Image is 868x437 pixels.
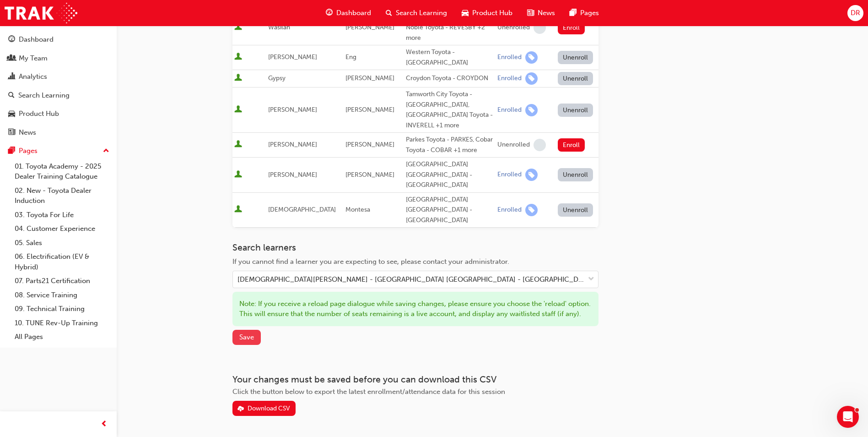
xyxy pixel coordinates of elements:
[8,55,15,63] span: people-icon
[525,51,538,64] span: learningRecordVerb_ENROLL-icon
[4,124,113,141] a: News
[318,4,378,22] a: guage-iconDashboard
[406,12,494,44] div: Noble Toyota - CHULLORA, Noble Toyota - REVESBY +2 more
[406,89,494,131] div: Tamworth City Toyota - [GEOGRAPHIC_DATA], [GEOGRAPHIC_DATA] Toyota - INVERELL +1 more
[232,401,296,416] button: Download CSV
[837,406,859,428] iframe: Intercom live chat
[4,142,113,159] button: Pages
[239,333,254,341] span: Save
[558,72,593,85] button: Unenroll
[11,208,113,222] a: 03. Toyota For Life
[345,53,356,61] span: Eng
[454,4,520,22] a: car-iconProduct Hub
[19,34,54,45] div: Dashboard
[234,74,242,83] span: User is active
[497,106,522,115] div: Enrolled
[19,127,36,138] div: News
[534,139,546,151] span: learningRecordVerb_NONE-icon
[538,8,555,18] span: News
[472,8,512,18] span: Product Hub
[558,138,585,152] button: Enroll
[406,73,494,84] div: Croydon Toyota - CROYDON
[19,109,59,119] div: Product Hub
[562,4,606,22] a: pages-iconPages
[326,7,333,19] span: guage-icon
[525,169,538,181] span: learningRecordVerb_ENROLL-icon
[11,236,113,250] a: 05. Sales
[232,330,261,345] button: Save
[558,168,593,181] button: Unenroll
[8,73,15,81] span: chart-icon
[11,288,113,302] a: 08. Service Training
[386,7,392,19] span: search-icon
[268,206,336,213] span: [DEMOGRAPHIC_DATA]
[4,50,113,67] a: My Team
[268,74,286,82] span: Gypsy
[406,195,494,226] div: [GEOGRAPHIC_DATA] [GEOGRAPHIC_DATA] - [GEOGRAPHIC_DATA]
[11,316,113,330] a: 10. TUNE Rev-Up Training
[8,110,15,118] span: car-icon
[234,105,242,115] span: User is active
[8,36,15,44] span: guage-icon
[4,68,113,85] a: Analytics
[497,141,530,149] div: Unenrolled
[11,274,113,288] a: 07. Parts21 Certification
[462,7,469,19] span: car-icon
[268,141,317,148] span: [PERSON_NAME]
[234,170,242,180] span: User is active
[534,22,546,34] span: learningRecordVerb_NONE-icon
[4,87,113,104] a: Search Learning
[525,72,538,85] span: learningRecordVerb_ENROLL-icon
[268,23,290,31] span: Wasilah
[497,23,530,32] div: Unenrolled
[232,257,509,266] span: If you cannot find a learner you are expecting to see, please contact your administrator.
[497,53,522,62] div: Enrolled
[8,92,15,100] span: search-icon
[520,4,562,22] a: news-iconNews
[570,7,577,19] span: pages-icon
[497,206,522,214] div: Enrolled
[8,147,15,155] span: pages-icon
[345,171,394,179] span: [PERSON_NAME]
[234,53,242,62] span: User is active
[345,141,394,148] span: [PERSON_NAME]
[345,74,394,82] span: [PERSON_NAME]
[851,8,860,18] span: DR
[268,106,317,114] span: [PERSON_NAME]
[237,405,244,413] span: download-icon
[558,21,585,34] button: Enroll
[336,8,371,18] span: Dashboard
[378,4,454,22] a: search-iconSearch Learning
[406,47,494,68] div: Western Toyota - [GEOGRAPHIC_DATA]
[525,104,538,116] span: learningRecordVerb_ENROLL-icon
[345,23,394,31] span: [PERSON_NAME]
[11,302,113,316] a: 09. Technical Training
[232,292,598,326] div: Note: If you receive a reload page dialogue while saving changes, please ensure you choose the 'r...
[268,53,317,61] span: [PERSON_NAME]
[19,146,38,156] div: Pages
[4,31,113,48] a: Dashboard
[406,159,494,191] div: [GEOGRAPHIC_DATA] [GEOGRAPHIC_DATA] - [GEOGRAPHIC_DATA]
[497,170,522,179] div: Enrolled
[11,250,113,274] a: 06. Electrification (EV & Hybrid)
[345,106,394,114] span: [PERSON_NAME]
[4,29,113,142] button: DashboardMy TeamAnalyticsSearch LearningProduct HubNews
[527,7,534,19] span: news-icon
[497,74,522,83] div: Enrolled
[588,273,594,285] span: down-icon
[19,71,47,82] div: Analytics
[5,3,77,23] img: Trak
[237,274,585,285] div: [DEMOGRAPHIC_DATA][PERSON_NAME] - [GEOGRAPHIC_DATA] [GEOGRAPHIC_DATA] - [GEOGRAPHIC_DATA]
[101,419,108,430] span: prev-icon
[8,129,15,137] span: news-icon
[268,171,317,179] span: [PERSON_NAME]
[396,8,447,18] span: Search Learning
[103,145,109,157] span: up-icon
[580,8,599,18] span: Pages
[248,404,290,412] div: Download CSV
[558,203,593,217] button: Unenroll
[232,374,598,385] h3: Your changes must be saved before you can download this CSV
[11,159,113,184] a: 01. Toyota Academy - 2025 Dealer Training Catalogue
